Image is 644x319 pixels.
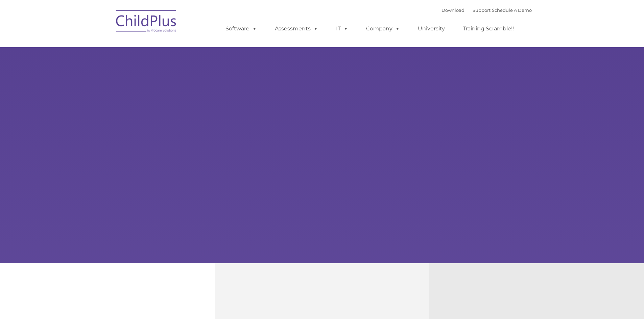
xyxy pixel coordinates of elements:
[268,22,325,35] a: Assessments
[473,7,491,13] a: Support
[329,22,355,35] a: IT
[411,22,452,35] a: University
[113,5,180,39] img: ChildPlus by Procare Solutions
[442,7,464,13] a: Download
[456,22,521,35] a: Training Scramble!!
[219,22,264,35] a: Software
[442,7,532,13] font: |
[492,7,532,13] a: Schedule A Demo
[359,22,407,35] a: Company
